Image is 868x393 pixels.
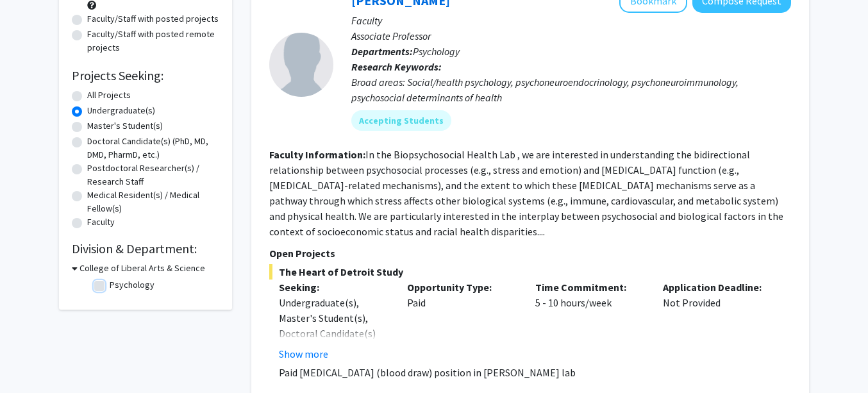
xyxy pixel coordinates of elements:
[663,280,772,295] p: Application Deadline:
[87,135,219,162] label: Doctoral Candidate(s) (PhD, MD, DMD, PharmD, etc.)
[87,215,115,229] label: Faculty
[279,280,388,295] p: Seeking:
[79,262,205,275] h3: College of Liberal Arts & Science
[269,246,791,261] p: Open Projects
[351,110,451,131] mat-chip: Accepting Students
[351,13,791,28] p: Faculty
[87,188,219,215] label: Medical Resident(s) / Medical Fellow(s)
[351,60,442,73] b: Research Keywords:
[87,162,219,188] label: Postdoctoral Researcher(s) / Research Staff
[110,278,154,292] label: Psychology
[87,28,219,54] label: Faculty/Staff with posted remote projects
[279,295,388,372] div: Undergraduate(s), Master's Student(s), Doctoral Candidate(s) (PhD, MD, DMD, PharmD, etc.)
[87,12,219,26] label: Faculty/Staff with posted projects
[269,148,365,161] b: Faculty Information:
[407,280,516,295] p: Opportunity Type:
[653,280,781,362] div: Not Provided
[279,366,576,379] span: Paid [MEDICAL_DATA] (blood draw) position in [PERSON_NAME] lab
[87,119,163,133] label: Master's Student(s)
[351,45,413,58] b: Departments:
[269,264,791,280] span: The Heart of Detroit Study
[413,45,460,58] span: Psychology
[10,335,54,383] iframe: Chat
[72,68,219,83] h2: Projects Seeking:
[72,241,219,256] h2: Division & Department:
[87,104,155,117] label: Undergraduate(s)
[397,280,526,362] div: Paid
[535,280,644,295] p: Time Commitment:
[351,28,791,44] p: Associate Professor
[279,346,328,362] button: Show more
[87,88,131,102] label: All Projects
[526,280,654,362] div: 5 - 10 hours/week
[269,148,783,238] fg-read-more: In the Biopsychosocial Health Lab , we are interested in understanding the bidirectional relation...
[351,74,791,105] div: Broad areas: Social/health psychology, psychoneuroendocrinology, psychoneuroimmunology, psychosoc...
